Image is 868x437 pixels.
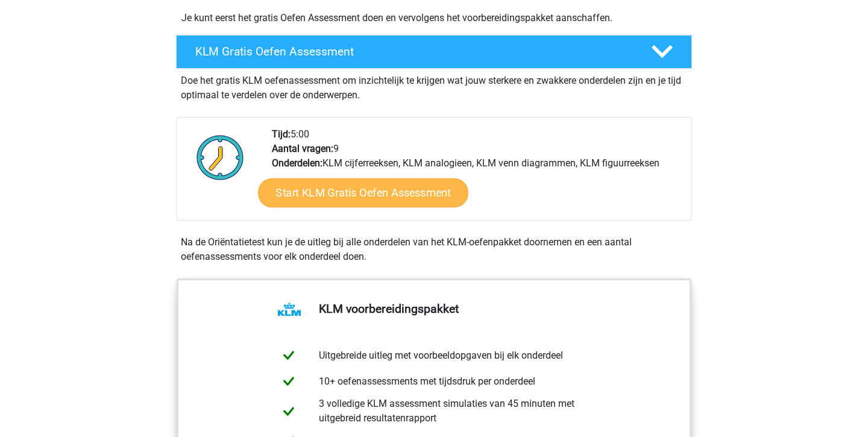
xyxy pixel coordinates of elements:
div: 5:00 9 KLM cijferreeksen, KLM analogieen, KLM venn diagrammen, KLM figuurreeksen [263,127,691,220]
div: Na de Oriëntatietest kun je de uitleg bij alle onderdelen van het KLM-oefenpakket doornemen en ee... [176,235,692,264]
b: Tijd: [272,128,291,140]
div: Doe het gratis KLM oefenassessment om inzichtelijk te krijgen wat jouw sterkere en zwakkere onder... [176,69,692,102]
b: Onderdelen: [272,157,322,169]
b: Aantal vragen: [272,143,333,154]
a: Start KLM Gratis Oefen Assessment [258,178,468,207]
img: Klok [190,127,251,187]
h4: KLM Gratis Oefen Assessment [195,45,632,58]
a: KLM Gratis Oefen Assessment [171,35,697,69]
